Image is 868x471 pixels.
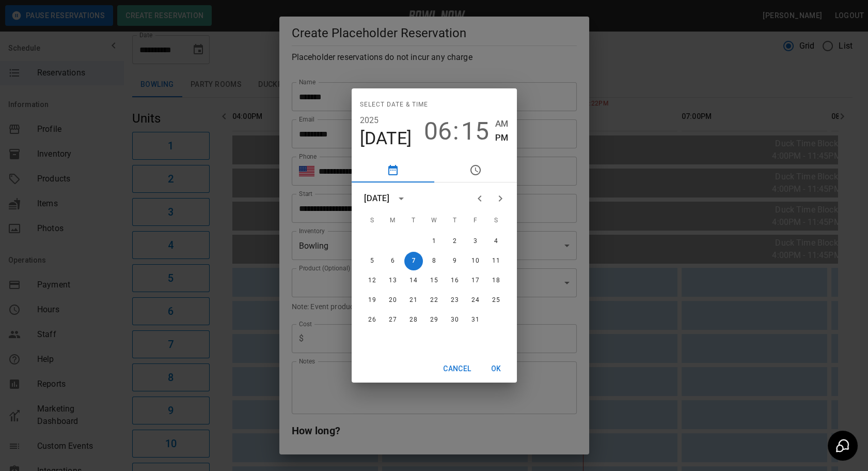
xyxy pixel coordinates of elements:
button: 15 [425,271,444,290]
button: 26 [363,311,382,329]
span: Thursday [446,210,464,231]
button: 23 [446,291,464,310]
button: 19 [363,291,382,310]
button: 13 [384,271,402,290]
button: 16 [446,271,464,290]
button: 1 [425,232,444,251]
button: 18 [487,271,506,290]
button: OK [480,359,513,378]
span: Select date & time [360,97,428,113]
span: Friday [466,210,485,231]
button: 30 [446,311,464,329]
button: 12 [363,271,382,290]
button: 06 [424,117,452,146]
div: [DATE] [364,192,390,205]
button: 4 [487,232,506,251]
button: calendar view is open, switch to year view [392,190,410,207]
button: pick time [434,158,517,183]
span: Wednesday [425,210,444,231]
button: 27 [384,311,402,329]
button: PM [495,131,508,145]
button: 29 [425,311,444,329]
button: 22 [425,291,444,310]
button: 2 [446,232,464,251]
button: 2025 [360,113,379,128]
button: [DATE] [360,128,412,149]
button: 3 [466,232,485,251]
button: 24 [466,291,485,310]
button: 31 [466,311,485,329]
span: : [453,117,459,146]
span: Tuesday [404,210,423,231]
button: 5 [363,252,382,270]
button: 15 [461,117,489,146]
button: 11 [487,252,506,270]
button: 10 [466,252,485,270]
button: 25 [487,291,506,310]
button: Next month [490,188,511,209]
button: 17 [466,271,485,290]
button: 21 [404,291,423,310]
button: AM [495,117,508,131]
button: 6 [384,252,402,270]
button: 9 [446,252,464,270]
button: 7 [404,252,423,270]
button: 20 [384,291,402,310]
button: 8 [425,252,444,270]
button: Cancel [439,359,475,378]
button: Previous month [469,188,490,209]
span: Monday [384,210,402,231]
span: Sunday [363,210,382,231]
button: 14 [404,271,423,290]
button: 28 [404,311,423,329]
button: pick date [352,158,434,183]
span: Saturday [487,210,506,231]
